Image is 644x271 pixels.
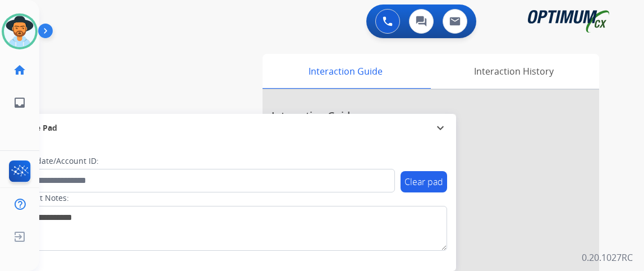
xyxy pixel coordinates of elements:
[13,96,26,109] mat-icon: inbox
[15,155,99,167] label: Candidate/Account ID:
[4,16,35,47] img: avatar
[263,54,428,89] div: Interaction Guide
[14,192,69,204] label: Contact Notes:
[428,54,599,89] div: Interaction History
[434,121,447,135] mat-icon: expand_more
[401,171,447,192] button: Clear pad
[582,251,633,264] p: 0.20.1027RC
[13,63,26,77] mat-icon: home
